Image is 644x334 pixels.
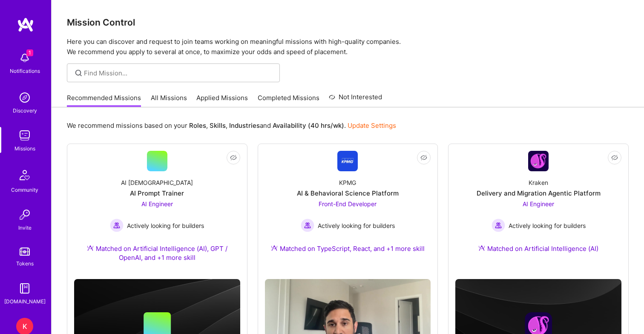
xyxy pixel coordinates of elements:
div: [DOMAIN_NAME] [4,297,46,306]
img: Community [14,165,35,185]
i: icon EyeClosed [420,154,427,161]
i: icon EyeClosed [230,154,237,161]
span: Actively looking for builders [318,221,395,230]
div: Tokens [16,259,34,268]
img: Ateam Purple Icon [478,245,485,251]
b: Industries [229,121,260,130]
img: Ateam Purple Icon [87,245,94,251]
h3: Mission Control [67,17,629,28]
div: AI [DEMOGRAPHIC_DATA] [121,178,193,187]
img: Company Logo [337,151,358,171]
input: Find Mission... [84,69,273,78]
div: Matched on TypeScript, React, and +1 more skill [271,244,425,253]
a: Completed Missions [258,93,319,107]
img: Actively looking for builders [492,219,505,232]
b: Roles [189,121,206,130]
span: 1 [26,49,33,56]
i: icon SearchGrey [74,68,83,78]
span: Actively looking for builders [509,221,586,230]
p: We recommend missions based on your , , and . [67,121,396,130]
a: Update Settings [348,121,396,130]
a: Applied Missions [196,93,248,107]
div: Matched on Artificial Intelligence (AI), GPT / OpenAI, and +1 more skill [74,244,240,262]
img: teamwork [16,127,33,144]
b: Skills [210,121,226,130]
span: Front-End Developer [319,200,377,207]
img: bell [16,49,33,66]
img: Invite [16,206,33,223]
img: discovery [16,89,33,106]
div: Community [11,185,38,194]
img: Actively looking for builders [301,219,314,232]
span: AI Engineer [141,200,173,207]
span: AI Engineer [523,200,554,207]
div: AI Prompt Trainer [130,189,184,198]
div: AI & Behavioral Science Platform [297,189,399,198]
a: Company LogoKrakenDelivery and Migration Agentic PlatformAI Engineer Actively looking for builder... [455,151,621,263]
img: tokens [20,248,30,256]
div: Notifications [10,66,40,75]
b: Availability (40 hrs/wk) [273,121,344,130]
a: All Missions [151,93,187,107]
span: Actively looking for builders [127,221,204,230]
div: Missions [14,144,35,153]
i: icon EyeClosed [611,154,618,161]
p: Here you can discover and request to join teams working on meaningful missions with high-quality ... [67,37,629,57]
a: Recommended Missions [67,93,141,107]
img: logo [17,17,34,32]
div: Invite [18,223,32,232]
img: guide book [16,280,33,297]
div: Discovery [13,106,37,115]
img: Company Logo [528,151,549,171]
div: Matched on Artificial Intelligence (AI) [478,244,598,253]
div: Delivery and Migration Agentic Platform [477,189,601,198]
img: Actively looking for builders [110,219,124,232]
div: KPMG [339,178,356,187]
img: Ateam Purple Icon [271,245,278,251]
div: Kraken [529,178,548,187]
a: Company LogoKPMGAI & Behavioral Science PlatformFront-End Developer Actively looking for builders... [265,151,431,272]
a: Not Interested [329,92,382,107]
a: AI [DEMOGRAPHIC_DATA]AI Prompt TrainerAI Engineer Actively looking for buildersActively looking f... [74,151,240,272]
